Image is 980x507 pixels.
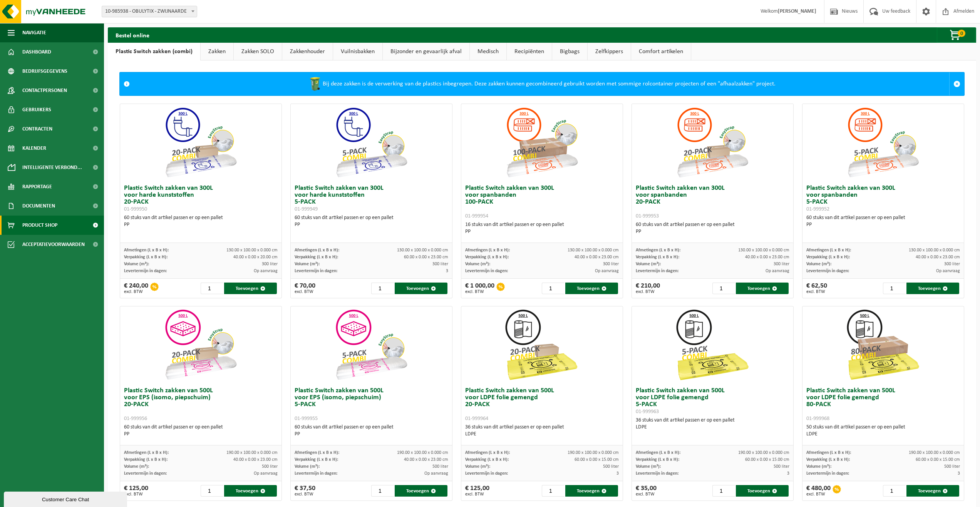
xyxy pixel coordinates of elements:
div: 60 stuks van dit artikel passen er op een pallet [806,214,960,228]
div: € 240,00 [124,283,148,294]
span: Afmetingen (L x B x H): [124,248,169,253]
span: Afmetingen (L x B x H): [806,450,851,455]
span: 40.00 x 0.00 x 23.00 cm [575,255,619,259]
span: 500 liter [603,464,619,469]
input: 1 [542,485,565,497]
a: Medisch [470,43,506,60]
span: Levertermijn in dagen: [124,471,167,476]
a: Bijzonder en gevaarlijk afval [383,43,469,60]
span: Afmetingen (L x B x H): [636,248,680,253]
span: Afmetingen (L x B x H): [295,248,339,253]
span: Op aanvraag [254,471,278,476]
span: excl. BTW [806,492,831,497]
span: 60.00 x 0.00 x 23.00 cm [404,255,448,259]
div: LDPE [806,431,960,438]
span: Verpakking (L x B x H): [806,255,850,259]
input: 1 [883,283,906,294]
span: Volume (m³): [295,464,320,469]
div: 36 stuks van dit artikel passen er op een pallet [636,417,789,431]
span: 40.00 x 0.00 x 23.00 cm [233,457,278,462]
span: Verpakking (L x B x H): [295,255,338,259]
span: 300 liter [944,262,960,266]
span: Op aanvraag [766,269,789,273]
span: Kalender [22,139,46,158]
button: Toevoegen [224,283,277,294]
span: excl. BTW [806,289,827,294]
span: 500 liter [262,464,278,469]
img: 01-999963 [674,306,751,383]
div: LDPE [465,431,619,438]
span: 0 [958,30,965,37]
span: Navigatie [22,23,46,42]
span: 130.00 x 100.00 x 0.000 cm [397,248,448,253]
span: 01-999950 [124,206,147,212]
span: 500 liter [774,464,789,469]
img: 01-999964 [503,306,580,383]
span: Op aanvraag [595,269,619,273]
span: 01-999964 [465,416,488,422]
a: Zelfkippers [588,43,631,60]
span: excl. BTW [636,492,657,497]
span: Bedrijfsgegevens [22,62,67,81]
button: Toevoegen [736,485,789,497]
span: 01-999952 [806,206,829,212]
img: 01-999955 [333,306,410,383]
div: 16 stuks van dit artikel passen er op een pallet [465,221,619,235]
div: 50 stuks van dit artikel passen er op een pallet [806,424,960,438]
span: Levertermijn in dagen: [806,471,849,476]
span: Volume (m³): [465,262,490,266]
input: 1 [542,283,565,294]
a: Bigbags [552,43,587,60]
span: Acceptatievoorwaarden [22,235,85,254]
span: Contracten [22,119,52,139]
a: Plastic Switch zakken (combi) [108,43,200,60]
span: Verpakking (L x B x H): [636,255,679,259]
input: 1 [201,485,223,497]
span: Verpakking (L x B x H): [295,457,338,462]
span: Op aanvraag [254,269,278,273]
span: 60.00 x 0.00 x 15.00 cm [916,457,960,462]
div: € 70,00 [295,283,315,294]
div: € 125,00 [124,485,148,497]
span: 3 [446,269,448,273]
span: 60.00 x 0.00 x 15.00 cm [575,457,619,462]
div: PP [124,221,278,228]
a: Vuilnisbakken [333,43,382,60]
div: LDPE [636,424,789,431]
span: 01-999963 [636,409,659,415]
span: 500 liter [432,464,448,469]
div: PP [806,221,960,228]
h3: Plastic Switch zakken van 300L voor spanbanden 5-PACK [806,185,960,213]
div: 60 stuks van dit artikel passen er op een pallet [295,214,448,228]
img: 01-999949 [333,104,410,181]
span: 01-999956 [124,416,147,422]
span: Verpakking (L x B x H): [636,457,679,462]
span: 01-999953 [636,213,659,219]
span: Afmetingen (L x B x H): [806,248,851,253]
a: Zakkenhouder [282,43,333,60]
span: Afmetingen (L x B x H): [636,450,680,455]
img: 01-999953 [674,104,751,181]
input: 1 [371,485,394,497]
input: 1 [883,485,906,497]
span: Verpakking (L x B x H): [806,457,850,462]
div: 60 stuks van dit artikel passen er op een pallet [636,221,789,235]
h2: Bestel online [108,27,157,42]
span: excl. BTW [295,289,315,294]
h3: Plastic Switch zakken van 300L voor harde kunststoffen 20-PACK [124,185,278,213]
span: Verpakking (L x B x H): [124,255,168,259]
span: 3 [616,471,619,476]
iframe: chat widget [4,490,129,507]
span: Verpakking (L x B x H): [465,255,509,259]
span: 10-985938 - OBULYTIX - ZWIJNAARDE [102,6,197,17]
input: 1 [712,485,735,497]
button: Toevoegen [736,283,789,294]
input: 1 [371,283,394,294]
span: Verpakking (L x B x H): [465,457,509,462]
span: Afmetingen (L x B x H): [465,248,510,253]
span: Afmetingen (L x B x H): [124,450,169,455]
span: Levertermijn in dagen: [636,269,678,273]
span: Levertermijn in dagen: [465,269,508,273]
span: 40.00 x 0.00 x 23.00 cm [404,457,448,462]
span: 300 liter [432,262,448,266]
